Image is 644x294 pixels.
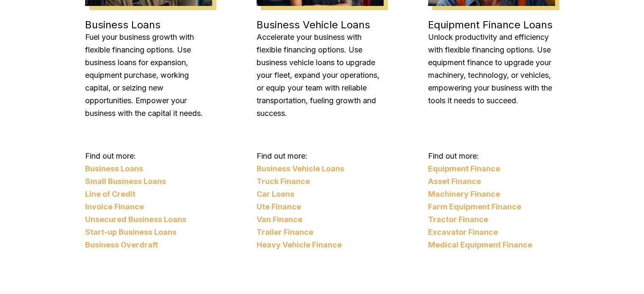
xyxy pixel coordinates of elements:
[85,150,212,162] p: Find out more:
[257,162,384,175] a: Business Vehicle Loans
[428,188,555,201] a: Machinery Finance
[428,31,555,107] p: Unlock productivity and efficiency with flexible financing options. Use equipment finance to upgr...
[257,188,384,201] a: Car Loans
[428,19,555,31] h4: Equipment Finance Loans
[428,162,555,175] a: Equipment Finance
[85,188,212,201] a: Line of Credit
[257,150,384,162] p: Find out more:
[428,175,555,188] a: Asset Finance
[257,31,384,120] p: Accelerate your business with flexible financing options. Use business vehicle loans to upgrade y...
[85,226,212,239] a: Start-up Business Loans
[257,226,384,239] a: Trailer Finance
[85,19,212,31] h4: Business Loans
[85,239,212,251] a: Business Overdraft
[257,175,384,188] a: Truck Finance
[85,175,212,188] a: Small Business Loans
[85,162,212,175] a: Business Loans
[428,239,555,251] a: Medical Equipment Finance
[428,226,555,239] a: Excavator Finance
[85,213,212,226] a: Unsecured Business Loans
[428,201,555,213] a: Farm Equipment Finance
[85,201,212,213] a: Invoice Finance
[257,213,384,226] a: Van Finance
[257,201,384,213] a: Ute Finance
[85,31,212,120] p: Fuel your business growth with flexible financing options. Use business loans for expansion, equi...
[428,213,555,226] a: Tractor Finance
[257,239,384,251] a: Heavy Vehicle Finance
[428,150,555,162] p: Find out more:
[257,19,384,31] h4: Business Vehicle Loans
